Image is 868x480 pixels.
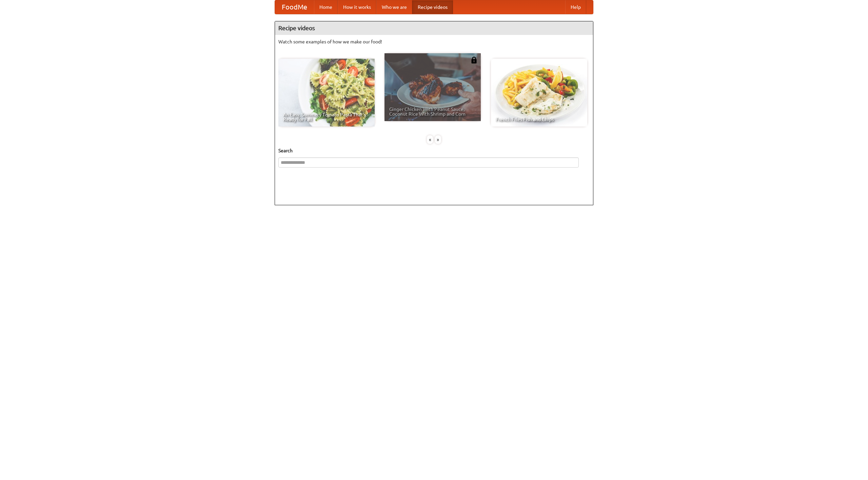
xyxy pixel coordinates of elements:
[435,135,441,144] div: »
[376,0,412,14] a: Who we are
[275,21,593,35] h4: Recipe videos
[278,38,590,45] p: Watch some examples of how we make our food!
[565,0,586,14] a: Help
[278,59,375,127] a: An Easy, Summery Tomato Pasta That's Ready for Fall
[283,112,370,122] span: An Easy, Summery Tomato Pasta That's Ready for Fall
[427,135,433,144] div: «
[338,0,376,14] a: How it works
[314,0,338,14] a: Home
[496,117,583,122] span: French Fries Fish and Chips
[412,0,453,14] a: Recipe videos
[275,0,314,14] a: FoodMe
[491,59,587,127] a: French Fries Fish and Chips
[471,57,477,63] img: 483408.png
[278,147,590,154] h5: Search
